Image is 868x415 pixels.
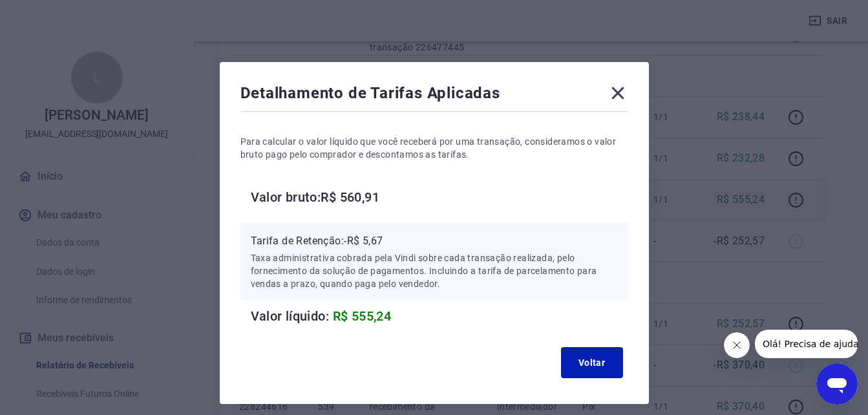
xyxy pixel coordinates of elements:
[251,306,628,326] h6: Valor líquido:
[333,308,392,324] span: R$ 555,24
[240,83,628,109] div: Detalhamento de Tarifas Aplicadas
[251,187,628,207] h6: Valor bruto: R$ 560,91
[816,363,858,405] iframe: Botão para abrir a janela de mensagens
[251,233,618,249] p: Tarifa de Retenção: -R$ 5,67
[561,347,623,378] button: Voltar
[251,251,618,290] p: Taxa administrativa cobrada pela Vindi sobre cada transação realizada, pelo fornecimento da soluç...
[755,330,858,358] iframe: Mensagem da empresa
[240,135,628,161] p: Para calcular o valor líquido que você receberá por uma transação, consideramos o valor bruto pag...
[8,9,109,19] span: Olá! Precisa de ajuda?
[724,332,750,358] iframe: Fechar mensagem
